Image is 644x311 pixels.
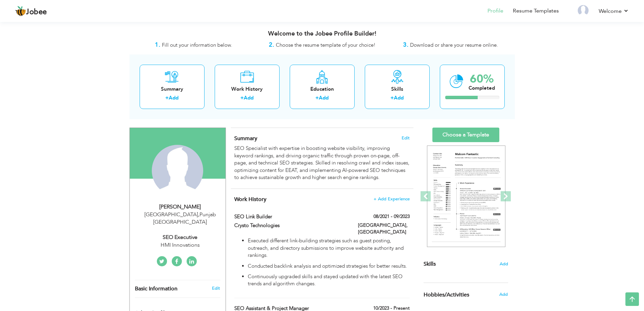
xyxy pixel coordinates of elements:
a: Add [319,94,329,101]
h4: Adding a summary is a quick and easy way to highlight your experience and interests. [234,135,409,142]
a: Edit [212,285,220,291]
label: + [240,94,244,102]
span: Hobbies/Activities [424,292,469,298]
label: [GEOGRAPHIC_DATA], [GEOGRAPHIC_DATA] [358,222,410,236]
label: + [165,94,169,102]
img: jobee.io [15,6,26,17]
h3: Welcome to the Jobee Profile Builder! [129,30,515,37]
a: Choose a Template [432,128,499,142]
div: Share some of your professional and personal interests. [419,283,513,307]
label: Crysto Technologies [234,222,348,229]
span: + Add Experience [374,197,410,201]
label: SEO Link Builder [234,213,348,220]
strong: 2. [269,41,274,49]
label: 08/2021 - 09/2023 [374,213,410,220]
a: Add [394,94,404,101]
div: Education [295,86,349,93]
span: Jobee [26,8,47,16]
img: Asad ullah Baig [152,145,203,196]
div: 60% [469,73,495,85]
div: SEO Executive [135,234,225,241]
label: + [390,94,394,102]
div: SEO Specialist with expertise in boosting website visibility, improving keyword rankings, and dri... [234,145,409,181]
a: Resume Templates [513,7,559,15]
span: , [198,211,199,218]
a: Jobee [15,6,47,17]
strong: 3. [403,41,408,49]
span: Add [500,261,508,267]
a: Add [169,94,178,101]
span: Download or share your resume online. [410,42,498,48]
div: [PERSON_NAME] [135,203,225,211]
img: Profile Img [578,5,589,16]
span: Choose the resume template of your choice! [276,42,376,48]
p: Continuously upgraded skills and stayed updated with the latest SEO trends and algorithm changes. [248,273,409,288]
label: + [315,94,319,102]
div: Skills [370,86,424,93]
p: Conducted backlink analysis and optimized strategies for better results. [248,263,409,270]
span: Basic Information [135,286,177,292]
span: Work History [234,196,266,203]
span: Fill out your information below. [162,42,232,48]
h4: This helps to show the companies you have worked for. [234,196,409,203]
p: Executed different link-building strategies such as guest posting, outreach, and directory submis... [248,237,409,259]
div: Work History [220,86,274,93]
span: Add [499,291,508,297]
div: Completed [469,85,495,92]
div: [GEOGRAPHIC_DATA] Punjab [GEOGRAPHIC_DATA] [135,211,225,226]
a: Add [244,94,254,101]
span: Edit [402,136,410,140]
div: Summary [145,86,199,93]
a: Profile [487,7,503,15]
div: HMI Innovations [135,241,225,249]
span: Skills [424,260,436,268]
span: Summary [234,135,257,142]
a: Welcome [599,7,629,15]
strong: 1. [155,41,160,49]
